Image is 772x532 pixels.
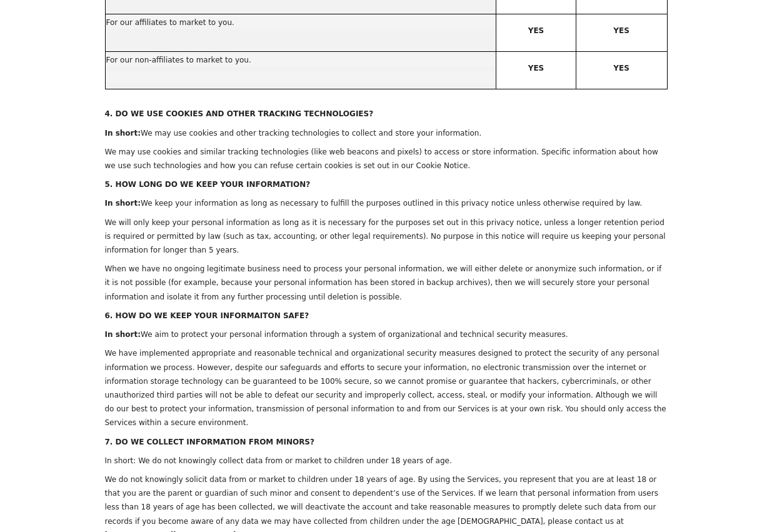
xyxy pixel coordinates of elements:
[105,330,141,339] span: In short:
[105,180,311,189] span: 5. HOW LONG DO WE KEEP YOUR INFORMATION?
[528,26,544,35] span: YES
[105,199,141,208] span: In short:
[141,199,642,208] span: We keep your information as long as necessary to fulfill the purposes outlined in this privacy no...
[106,18,234,27] span: For our affiliates to market to you.
[613,64,629,73] span: YES
[105,218,666,254] span: We will only keep your personal information as long as it is necessary for the purposes set out i...
[105,311,309,320] span: 6. HOW DO WE KEEP YOUR INFORMAITON SAFE?
[105,349,666,427] span: We have implemented appropriate and reasonable technical and organizational security measures des...
[613,26,629,35] span: YES
[105,438,314,446] span: 7. DO WE COLLECT INFORMATION FROM MINORS?
[105,129,141,138] span: In short:
[105,456,452,465] span: In short: We do not knowingly collect data from or market to children under 18 years of age.
[528,64,544,73] span: YES
[141,129,481,138] span: We may use cookies and other tracking technologies to collect and store your information.
[105,148,658,170] span: We may use cookies and similar tracking technologies (like web beacons and pixels) to access or s...
[106,56,251,64] span: For our non-affiliates to market to you.
[105,264,662,301] span: When we have no ongoing legitimate business need to process your personal information, we will ei...
[105,109,374,118] span: 4. DO WE USE COOKIES AND OTHER TRACKING TECHNOLOGIES?
[141,330,568,339] span: We aim to protect your personal information through a system of organizational and technical secu...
